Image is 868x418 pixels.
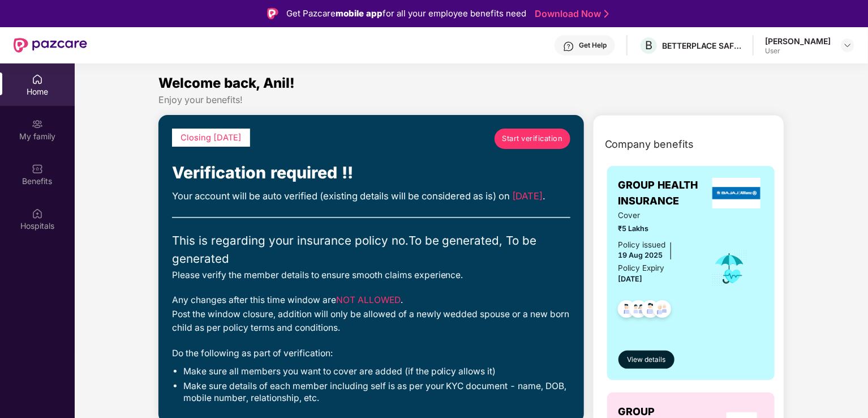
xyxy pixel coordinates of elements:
div: Get Pazcare for all your employee benefits need [286,7,526,20]
div: Policy Expiry [618,262,665,274]
img: svg+xml;base64,PHN2ZyB4bWxucz0iaHR0cDovL3d3dy53My5vcmcvMjAwMC9zdmciIHdpZHRoPSI0OC45NDMiIGhlaWdodD... [613,297,641,325]
span: [DATE] [618,275,643,283]
img: svg+xml;base64,PHN2ZyBpZD0iQmVuZWZpdHMiIHhtbG5zPSJodHRwOi8vd3d3LnczLm9yZy8yMDAwL3N2ZyIgd2lkdGg9Ij... [32,163,43,174]
img: svg+xml;base64,PHN2ZyBpZD0iRHJvcGRvd24tMzJ4MzIiIHhtbG5zPSJodHRwOi8vd3d3LnczLm9yZy8yMDAwL3N2ZyIgd2... [843,41,852,50]
span: GROUP HEALTH INSURANCE [618,177,710,210]
span: Company benefits [605,137,694,152]
button: View details [618,351,674,369]
div: Please verify the member details to ensure smooth claims experience. [172,268,570,283]
span: ₹5 Lakhs [618,223,696,234]
img: svg+xml;base64,PHN2ZyB4bWxucz0iaHR0cDovL3d3dy53My5vcmcvMjAwMC9zdmciIHdpZHRoPSI0OC45MTUiIGhlaWdodD... [625,297,652,325]
span: Start verification [502,133,562,144]
li: Make sure all members you want to cover are added (if the policy allows it) [183,366,570,378]
div: Any changes after this time window are . Post the window closure, addition will only be allowed o... [172,293,570,335]
img: New Pazcare Logo [14,38,87,53]
span: Welcome back, Anil! [158,75,295,91]
span: View details [627,355,665,365]
li: Make sure details of each member including self is as per your KYC document - name, DOB, mobile n... [183,381,570,404]
img: svg+xml;base64,PHN2ZyBpZD0iSG9zcGl0YWxzIiB4bWxucz0iaHR0cDovL3d3dy53My5vcmcvMjAwMC9zdmciIHdpZHRoPS... [32,208,43,219]
img: insurerLogo [712,178,761,208]
img: Stroke [604,8,609,20]
div: Do the following as part of verification: [172,347,570,361]
a: Download Now [535,8,605,20]
strong: mobile app [336,8,383,19]
span: [DATE] [513,190,543,202]
div: Policy issued [618,239,666,251]
img: Logo [267,8,278,19]
div: This is regarding your insurance policy no. To be generated, To be generated [172,232,570,268]
img: icon [711,250,748,287]
div: Verification required !! [172,160,570,186]
span: NOT ALLOWED [336,295,401,305]
div: Get Help [579,41,607,50]
div: Enjoy your benefits! [158,94,785,106]
span: 19 Aug 2025 [618,251,663,259]
div: [PERSON_NAME] [765,36,831,46]
div: Your account will be auto verified (existing details will be considered as is) on . [172,189,570,203]
img: svg+xml;base64,PHN2ZyBpZD0iSG9tZSIgeG1sbnM9Imh0dHA6Ly93d3cudzMub3JnLzIwMDAvc3ZnIiB3aWR0aD0iMjAiIG... [32,74,43,85]
div: User [765,46,831,56]
a: Start verification [495,129,570,149]
img: svg+xml;base64,PHN2ZyB3aWR0aD0iMjAiIGhlaWdodD0iMjAiIHZpZXdCb3g9IjAgMCAyMCAyMCIgZmlsbD0ibm9uZSIgeG... [32,118,43,130]
img: svg+xml;base64,PHN2ZyBpZD0iSGVscC0zMngzMiIgeG1sbnM9Imh0dHA6Ly93d3cudzMub3JnLzIwMDAvc3ZnIiB3aWR0aD... [563,41,574,52]
span: Closing [DATE] [181,133,242,143]
img: svg+xml;base64,PHN2ZyB4bWxucz0iaHR0cDovL3d3dy53My5vcmcvMjAwMC9zdmciIHdpZHRoPSI0OC45NDMiIGhlaWdodD... [648,297,676,325]
img: svg+xml;base64,PHN2ZyB4bWxucz0iaHR0cDovL3d3dy53My5vcmcvMjAwMC9zdmciIHdpZHRoPSI0OC45NDMiIGhlaWdodD... [637,297,664,325]
span: Cover [618,210,696,221]
div: BETTERPLACE SAFETY SOLUTIONS PRIVATE LIMITED [662,40,741,51]
span: B [645,39,652,52]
